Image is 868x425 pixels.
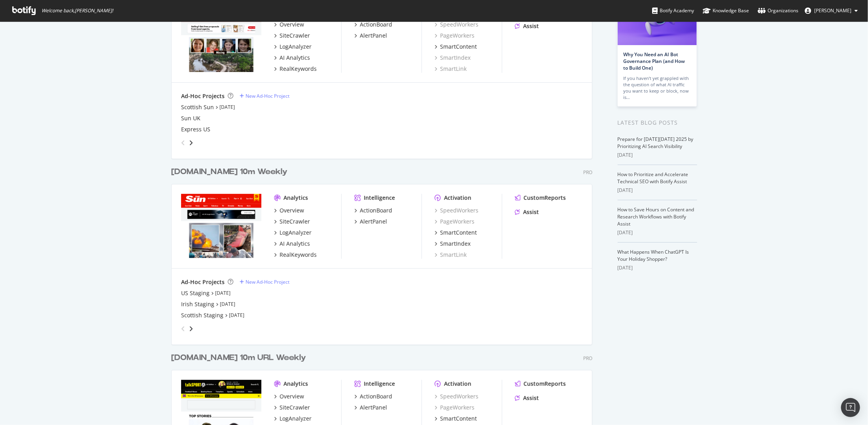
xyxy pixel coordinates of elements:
a: SpeedWorkers [435,21,478,28]
div: SpeedWorkers [435,393,478,400]
a: [DOMAIN_NAME] 10m Weekly [171,166,291,178]
a: New Ad-Hoc Project [240,279,289,285]
a: ActionBoard [354,207,392,214]
div: Botify Academy [652,7,694,15]
a: LogAnalyzer [274,415,312,423]
a: PageWorkers [435,218,475,226]
div: angle-left [178,137,188,149]
a: CustomReports [515,380,566,388]
a: LogAnalyzer [274,43,312,51]
div: Intelligence [364,380,395,388]
div: SiteCrawler [280,404,310,412]
div: Ad-Hoc Projects [181,92,225,100]
a: [DOMAIN_NAME] 10m URL Weekly [171,352,309,364]
a: SmartContent [435,43,477,51]
a: SiteCrawler [274,404,310,412]
div: New Ad-Hoc Project [246,279,289,285]
a: AI Analytics [274,240,310,248]
div: AI Analytics [280,240,310,248]
div: Overview [280,207,304,214]
a: New Ad-Hoc Project [240,93,289,99]
a: Assist [515,22,539,30]
div: If you haven’t yet grappled with the question of what AI traffic you want to keep or block, now is… [624,75,691,101]
div: CustomReports [524,194,566,202]
div: Latest Blog Posts [618,118,697,127]
div: SmartIndex [440,240,471,248]
div: angle-left [178,323,188,335]
a: SmartContent [435,229,477,237]
a: AlertPanel [354,218,387,226]
a: Scottish Staging [181,311,223,319]
div: ActionBoard [360,207,392,214]
a: Irish Staging [181,300,214,308]
a: Why You Need an AI Bot Governance Plan (and How to Build One) [624,51,685,71]
a: SmartContent [435,415,477,423]
div: Open Intercom Messenger [841,398,860,417]
a: RealKeywords [274,65,317,73]
a: PageWorkers [435,32,475,40]
a: How to Save Hours on Content and Research Workflows with Botify Assist [618,206,694,227]
div: Overview [280,393,304,400]
a: SmartIndex [435,54,471,62]
a: LogAnalyzer [274,229,312,237]
div: Express US [181,125,210,133]
a: RealKeywords [274,251,317,259]
a: Overview [274,393,304,400]
a: AlertPanel [354,404,387,412]
div: [DOMAIN_NAME] 10m URL Weekly [171,352,306,364]
div: CustomReports [524,380,566,388]
div: [DATE] [618,187,697,194]
a: CustomReports [515,194,566,202]
span: Richard Deng [814,7,851,14]
div: AI Analytics [280,54,310,62]
a: Prepare for [DATE][DATE] 2025 by Prioritizing AI Search Visibility [618,136,694,150]
div: SmartContent [440,415,477,423]
a: Scottish Sun [181,103,214,111]
a: Assist [515,208,539,216]
div: [DATE] [618,152,697,159]
a: SmartLink [435,251,467,259]
div: ActionBoard [360,21,392,28]
div: LogAnalyzer [280,43,312,51]
a: SiteCrawler [274,218,310,226]
a: SmartIndex [435,240,471,248]
div: AlertPanel [360,32,387,40]
div: LogAnalyzer [280,415,312,423]
div: AlertPanel [360,404,387,412]
div: [DOMAIN_NAME] 10m Weekly [171,166,287,178]
div: Overview [280,21,304,28]
a: Overview [274,21,304,28]
div: New Ad-Hoc Project [246,93,289,99]
div: AlertPanel [360,218,387,226]
a: SmartLink [435,65,467,73]
div: Analytics [284,380,308,388]
span: Welcome back, [PERSON_NAME] ! [42,8,113,14]
a: PageWorkers [435,404,475,412]
a: [DATE] [220,301,235,307]
div: angle-right [188,139,194,147]
div: SiteCrawler [280,218,310,226]
div: Assist [523,22,539,30]
div: [DATE] [618,264,697,271]
div: SpeedWorkers [435,207,478,214]
div: [DATE] [618,229,697,236]
a: What Happens When ChatGPT Is Your Holiday Shopper? [618,249,689,262]
div: Ad-Hoc Projects [181,278,225,286]
a: ActionBoard [354,21,392,28]
a: Sun UK [181,114,200,122]
div: SmartContent [440,43,477,51]
div: RealKeywords [280,65,317,73]
div: Pro [583,355,592,362]
img: www.The-Sun.com [181,8,261,72]
div: LogAnalyzer [280,229,312,237]
div: Knowledge Base [703,7,749,15]
div: SmartContent [440,229,477,237]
